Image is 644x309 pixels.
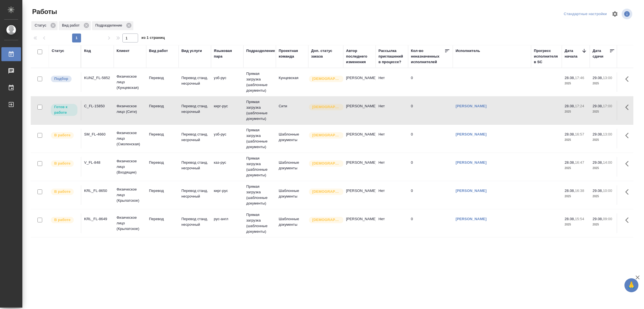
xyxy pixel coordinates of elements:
[565,81,587,86] p: 2025
[575,217,584,221] p: 15:54
[565,132,575,136] p: 28.08,
[593,217,603,221] p: 29.08,
[456,48,480,54] div: Исполнитель
[622,185,635,199] button: Здесь прячутся важные кнопки
[243,209,276,237] td: Прямая загрузка (шаблонные документы)
[117,130,143,147] p: Физическое лицо (Смоленская)
[35,23,48,28] p: Статус
[593,109,615,115] p: 2025
[117,103,143,115] p: Физическое лицо (Сити)
[411,48,444,65] div: Кол-во неназначенных исполнителей
[149,103,176,109] p: Перевод
[565,165,587,171] p: 2025
[603,104,612,108] p: 17:00
[312,217,340,223] p: [DEMOGRAPHIC_DATA]
[276,72,308,92] td: Кунцевская
[54,189,70,194] p: В работе
[243,153,276,181] td: Прямая загрузка (шаблонные документы)
[565,160,575,165] p: 28.08,
[181,216,208,227] p: Перевод станд. несрочный
[627,279,636,291] span: 🙏
[565,217,575,221] p: 28.08,
[565,194,587,199] p: 2025
[593,160,603,165] p: 29.08,
[376,157,408,177] td: Нет
[211,129,243,148] td: узб-рус
[54,161,70,166] p: В работе
[54,132,70,138] p: В работе
[54,217,70,223] p: В работе
[276,129,308,148] td: Шаблонные документы
[84,132,111,137] div: SM_FL-4660
[50,132,78,139] div: Исполнитель выполняет работу
[622,157,635,170] button: Здесь прячутся важные кнопки
[408,129,453,148] td: 0
[408,72,453,92] td: 0
[534,48,559,65] div: Прогресс исполнителя в SC
[593,165,615,171] p: 2025
[181,160,208,171] p: Перевод станд. несрочный
[565,48,581,59] div: Дата начала
[343,129,376,148] td: [PERSON_NAME]
[181,132,208,143] p: Перевод станд. несрочный
[149,75,176,81] p: Перевод
[84,160,111,165] div: V_FL-848
[343,185,376,205] td: [PERSON_NAME]
[376,72,408,92] td: Нет
[54,104,74,115] p: Готов к работе
[456,189,487,193] a: [PERSON_NAME]
[593,222,615,227] p: 2025
[50,75,78,83] div: Можно подбирать исполнителей
[343,157,376,177] td: [PERSON_NAME]
[456,217,487,221] a: [PERSON_NAME]
[50,216,78,224] div: Исполнитель выполняет работу
[62,23,82,28] p: Вид работ
[279,48,306,59] div: Проектная команда
[346,48,373,65] div: Автор последнего изменения
[343,72,376,92] td: [PERSON_NAME]
[149,132,176,137] p: Перевод
[575,189,584,193] p: 16:38
[117,215,143,232] p: Физическое лицо (Крылатское)
[243,96,276,124] td: Прямая загрузка (шаблонные документы)
[243,125,276,153] td: Прямая загрузка (шаблонные документы)
[211,157,243,177] td: каз-рус
[84,103,111,109] div: C_FL-15850
[603,189,612,193] p: 10:00
[376,101,408,120] td: Нет
[593,48,609,59] div: Дата сдачи
[575,76,584,80] p: 17:46
[575,132,584,136] p: 16:57
[211,185,243,205] td: кирг-рус
[276,101,308,120] td: Сити
[117,158,143,175] p: Физическое лицо (Входящие)
[408,185,453,205] td: 0
[84,48,91,54] div: Код
[376,185,408,205] td: Нет
[181,75,208,86] p: Перевод станд. несрочный
[214,48,241,59] div: Языковая пара
[59,21,91,30] div: Вид работ
[312,104,340,110] p: [DEMOGRAPHIC_DATA]
[603,76,612,80] p: 13:00
[622,129,635,142] button: Здесь прячутся важные кнопки
[141,34,165,42] span: из 1 страниц
[575,160,584,165] p: 16:47
[312,132,340,138] p: [DEMOGRAPHIC_DATA]
[593,189,603,193] p: 29.08,
[408,157,453,177] td: 0
[456,104,487,108] a: [PERSON_NAME]
[624,278,638,292] button: 🙏
[575,104,584,108] p: 17:24
[622,101,635,114] button: Здесь прячутся важные кнопки
[343,101,376,120] td: [PERSON_NAME]
[181,188,208,199] p: Перевод станд. несрочный
[243,181,276,209] td: Прямая загрузка (шаблонные документы)
[593,137,615,143] p: 2025
[276,185,308,205] td: Шаблонные документы
[593,132,603,136] p: 29.08,
[211,72,243,92] td: узб-рус
[312,189,340,194] p: [DEMOGRAPHIC_DATA]
[276,213,308,233] td: Шаблонные документы
[603,160,612,165] p: 14:00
